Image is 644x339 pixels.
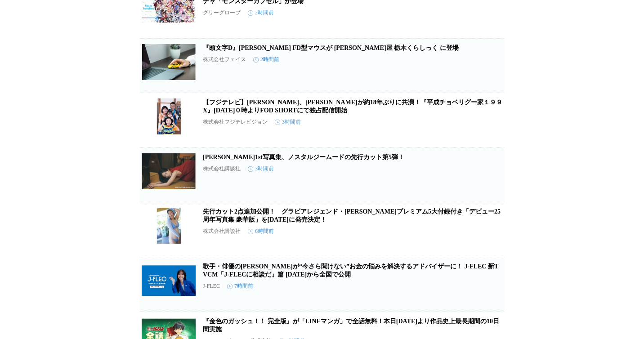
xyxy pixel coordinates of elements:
img: 【フジテレビ】八嶋智人、松下由樹が約18年ぶりに共演！『平成チョベリグー家１９９X』８月15日（金）０時よりFOD SHORTにて独占配信開始 [142,98,196,134]
time: 3時間前 [248,165,274,173]
time: 7時間前 [227,282,253,290]
p: グリーグローブ [203,9,241,17]
time: 2時間前 [253,56,279,63]
img: 歌手・俳優の鈴木愛理さんが“今さら聞けない”お金の悩みを解決するアドバイザーに！ J-FLEC 新TVCM「J-FLECに相談だ」篇 8月25日（月）から全国で公開 [142,263,196,299]
p: 株式会社フェイス [203,56,246,63]
p: 株式会社講談社 [203,165,241,173]
time: 2時間前 [248,9,274,17]
a: 歌手・俳優の[PERSON_NAME]が“今さら聞けない”お金の悩みを解決するアドバイザーに！ J-FLEC 新TVCM「J-FLECに相談だ」篇 [DATE]から全国で公開 [203,263,498,278]
p: J-FLEC [203,283,220,290]
p: 株式会社講談社 [203,227,241,235]
img: 先行カット2点追加公開！ グラビアレジェンド・磯山さやかプレミアム5大付録付き「デビュー25周年写真集 豪華版」を12月5日に発売決定！ [142,208,196,244]
img: 『頭文字D』高橋啓介の FD型マウスが 丹波屋 栃木くらしっく に登場 [142,44,196,80]
a: [PERSON_NAME]1st写真集、ノスタルジームードの先行カット第5弾！ [203,154,404,161]
a: 『金色のガッシュ！！ 完全版』が「LINEマンガ」で全話無料！本日[DATE]より作品史上最長期間の10日間実施 [203,318,499,333]
a: 先行カット2点追加公開！ グラビアレジェンド・[PERSON_NAME]プレミアム5大付録付き「デビュー25周年写真集 豪華版」を[DATE]に発売決定！ [203,208,501,223]
time: 3時間前 [275,118,301,126]
a: 『頭文字D』[PERSON_NAME] FD型マウスが [PERSON_NAME]屋 栃木くらしっく に登場 [203,45,459,51]
a: 【フジテレビ】[PERSON_NAME]、[PERSON_NAME]が約18年ぶりに共演！『平成チョベリグー家１９９X』[DATE]０時よりFOD SHORTにて独占配信開始 [203,99,502,114]
p: 株式会社フジテレビジョン [203,118,268,126]
time: 6時間前 [248,227,274,235]
img: 本田真凜1st写真集、ノスタルジームードの先行カット第5弾！ [142,153,196,189]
